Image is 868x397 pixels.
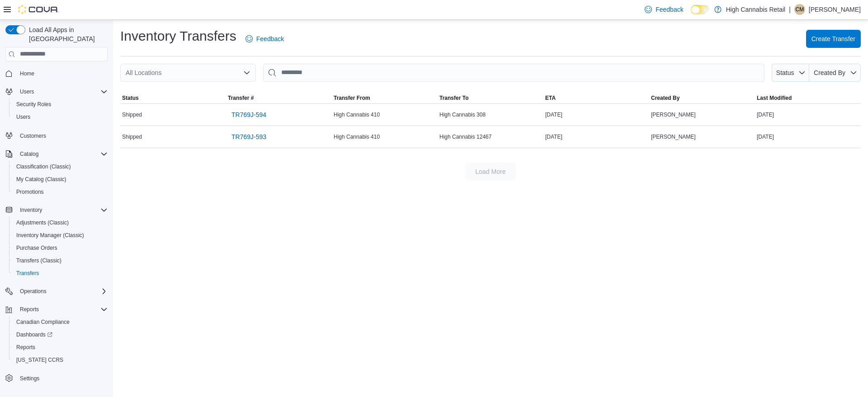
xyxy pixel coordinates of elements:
span: Inventory Manager (Classic) [16,232,84,239]
a: Canadian Compliance [13,317,73,327]
a: Dashboards [9,328,111,341]
div: Chris Macdonald [794,4,805,15]
span: Created By [814,69,845,76]
button: Transfers (Classic) [9,254,111,267]
span: Reports [13,342,108,353]
span: Inventory Manager (Classic) [13,230,108,241]
span: Customers [20,132,46,140]
span: CM [796,4,804,15]
button: Security Roles [9,98,111,111]
h1: Inventory Transfers [120,27,236,45]
a: Purchase Orders [13,243,61,253]
img: Cova [18,5,59,14]
span: Security Roles [16,101,51,108]
button: Transfers [9,267,111,280]
a: Customers [16,131,50,141]
button: ETA [543,93,649,103]
button: Transfer # [226,93,332,103]
span: Adjustments (Classic) [16,219,69,226]
span: Reports [16,304,108,315]
a: Reports [13,342,39,353]
span: [PERSON_NAME] [651,111,696,118]
span: My Catalog (Classic) [16,176,66,183]
span: Transfers [13,268,108,279]
span: My Catalog (Classic) [13,174,108,185]
span: TR769J-594 [231,110,266,119]
span: Shipped [122,133,142,140]
span: Transfers [16,270,39,277]
div: [DATE] [543,131,649,142]
button: Promotions [9,186,111,198]
a: My Catalog (Classic) [13,174,70,185]
span: Status [122,94,139,102]
span: Purchase Orders [16,244,57,252]
span: Promotions [16,188,44,196]
span: Classification (Classic) [13,161,108,172]
span: Washington CCRS [13,355,108,365]
a: Transfers [13,268,42,279]
p: High Cannabis Retail [726,4,786,15]
a: Feedback [242,30,288,48]
span: Created By [651,94,679,102]
button: Created By [649,93,755,103]
span: Load More [476,167,506,176]
span: Last Modified [757,94,792,102]
input: This is a search bar. After typing your query, hit enter to filter the results lower in the page. [263,64,764,82]
button: Open list of options [243,69,250,76]
button: Created By [809,64,861,82]
a: Classification (Classic) [13,161,75,172]
button: Users [9,111,111,123]
div: [DATE] [755,131,861,142]
button: Catalog [2,148,111,160]
span: [US_STATE] CCRS [16,356,63,364]
button: Inventory Manager (Classic) [9,229,111,242]
button: Purchase Orders [9,242,111,254]
span: Reports [16,344,35,351]
button: My Catalog (Classic) [9,173,111,186]
button: Transfer From [332,93,438,103]
a: Settings [16,373,43,384]
a: Dashboards [13,329,56,340]
button: Reports [2,303,111,316]
span: Security Roles [13,99,108,110]
button: [US_STATE] CCRS [9,354,111,366]
span: Dashboards [16,331,52,338]
div: [DATE] [543,109,649,120]
button: Settings [2,372,111,385]
span: High Cannabis 410 [334,133,380,140]
button: Users [2,85,111,98]
span: [PERSON_NAME] [651,133,696,140]
button: Inventory [2,204,111,216]
span: Operations [20,288,47,295]
span: Classification (Classic) [16,163,71,170]
span: Inventory [16,205,108,215]
span: Catalog [20,150,38,158]
span: Operations [16,286,108,297]
a: Users [13,112,34,122]
span: Home [16,68,108,79]
button: Home [2,67,111,80]
span: High Cannabis 308 [439,111,486,118]
button: Customers [2,129,111,142]
p: | [789,4,791,15]
button: Operations [16,286,50,297]
span: Transfers (Classic) [16,257,61,264]
span: Canadian Compliance [16,318,70,326]
button: Transfer To [438,93,543,103]
span: Shipped [122,111,142,118]
a: TR769J-593 [228,128,270,146]
span: Catalog [16,149,108,159]
a: Home [16,68,38,79]
span: Transfer # [228,94,254,102]
span: Users [13,112,108,122]
span: Transfer To [439,94,468,102]
button: Status [772,64,809,82]
span: Adjustments (Classic) [13,217,108,228]
a: Adjustments (Classic) [13,217,72,228]
span: Customers [16,130,108,141]
a: Security Roles [13,99,55,110]
span: Users [20,88,34,95]
a: TR769J-594 [228,106,270,124]
span: Status [776,69,794,76]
